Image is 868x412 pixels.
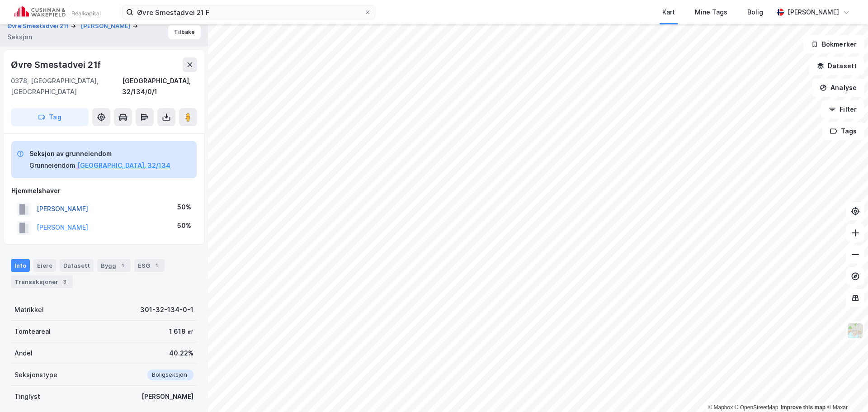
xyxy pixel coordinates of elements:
[14,348,33,359] div: Andel
[747,7,763,18] div: Bolig
[133,5,364,19] input: Søk på adresse, matrikkel, gårdeiere, leietakere eller personer
[169,348,193,359] div: 40.22%
[29,148,170,159] div: Seksjon av grunneiendom
[29,160,75,171] div: Grunneiendom
[7,32,32,43] div: Seksjon
[140,304,193,315] div: 301-32-134-0-1
[14,304,44,315] div: Matrikkel
[142,391,193,402] div: [PERSON_NAME]
[60,277,69,286] div: 3
[803,35,864,53] button: Bokmerker
[14,326,51,337] div: Tomteareal
[821,100,864,118] button: Filter
[11,259,30,272] div: Info
[60,259,94,272] div: Datasett
[11,108,89,126] button: Tag
[7,22,71,31] button: Øvre Smestadvei 21f
[781,404,826,411] a: Improve this map
[11,57,103,72] div: Øvre Smestadvei 21f
[662,7,675,18] div: Kart
[822,122,864,140] button: Tags
[14,391,40,402] div: Tinglyst
[177,220,191,231] div: 50%
[134,259,165,272] div: ESG
[823,369,868,412] iframe: Chat Widget
[77,160,170,171] button: [GEOGRAPHIC_DATA], 32/134
[81,22,132,31] button: [PERSON_NAME]
[14,6,100,19] img: cushman-wakefield-realkapital-logo.202ea83816669bd177139c58696a8fa1.svg
[11,275,73,288] div: Transaksjoner
[812,79,864,97] button: Analyse
[809,57,864,75] button: Datasett
[118,261,127,270] div: 1
[177,202,191,213] div: 50%
[169,326,193,337] div: 1 619 ㎡
[788,7,839,18] div: [PERSON_NAME]
[14,369,57,380] div: Seksjonstype
[152,261,161,270] div: 1
[823,369,868,412] div: Kontrollprogram for chat
[11,76,122,97] div: 0378, [GEOGRAPHIC_DATA], [GEOGRAPHIC_DATA]
[122,76,197,97] div: [GEOGRAPHIC_DATA], 32/134/0/1
[708,404,733,411] a: Mapbox
[735,404,778,411] a: OpenStreetMap
[33,259,56,272] div: Eiere
[97,259,131,272] div: Bygg
[168,25,201,39] button: Tilbake
[11,185,197,196] div: Hjemmelshaver
[847,322,864,339] img: Z
[695,7,727,18] div: Mine Tags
